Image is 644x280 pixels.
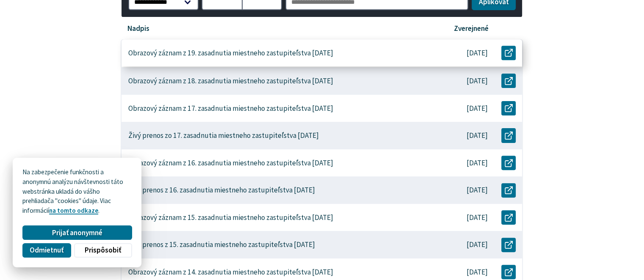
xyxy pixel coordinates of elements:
[467,49,488,58] p: [DATE]
[128,131,319,140] p: Živý prenos zo 17. zasadnutia miestneho zastupiteľstva [DATE]
[49,206,98,214] a: na tomto odkaze
[22,167,132,216] p: Na zabezpečenie funkčnosti a anonymnú analýzu návštevnosti táto webstránka ukladá do vášho prehli...
[128,49,333,58] p: Obrazový záznam z 19. zasadnutia miestneho zastupiteľstva [DATE]
[467,240,488,249] p: [DATE]
[128,186,315,195] p: Živý prenos z 16. zasadnutia miestneho zastupiteľstva [DATE]
[467,186,488,195] p: [DATE]
[454,24,489,33] p: Zverejnené
[128,159,333,167] p: Obrazový záznam z 16. zasadnutia miestneho zastupiteľstva [DATE]
[467,268,488,277] p: [DATE]
[52,228,102,237] span: Prijať anonymné
[128,240,315,249] p: Živý prenos z 15. zasadnutia miestneho zastupiteľstva [DATE]
[467,104,488,113] p: [DATE]
[127,24,149,33] p: Nadpis
[22,225,132,240] button: Prijať anonymné
[128,104,333,113] p: Obrazový záznam z 17. zasadnutia miestneho zastupiteľstva [DATE]
[467,213,488,222] p: [DATE]
[128,268,333,277] p: Obrazový záznam z 14. zasadnutia miestneho zastupiteľstva [DATE]
[467,131,488,140] p: [DATE]
[85,246,121,255] span: Prispôsobiť
[128,213,333,222] p: Obrazový záznam z 15. zasadnutia miestneho zastupiteľstva [DATE]
[467,159,488,167] p: [DATE]
[22,243,71,258] button: Odmietnuť
[128,77,333,85] p: Obrazový záznam z 18. zasadnutia miestneho zastupiteľstva [DATE]
[467,77,488,85] p: [DATE]
[74,243,132,258] button: Prispôsobiť
[30,246,64,255] span: Odmietnuť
